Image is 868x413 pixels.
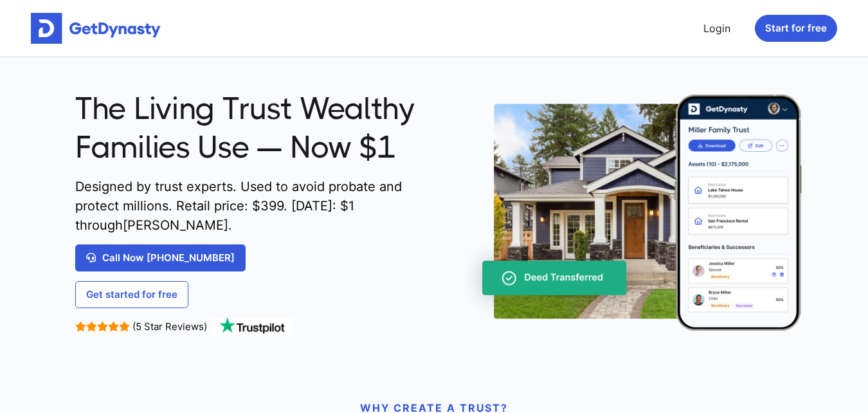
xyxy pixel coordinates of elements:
img: trust-on-cellphone [458,95,802,331]
span: The Living Trust Wealthy Families Use — Now $1 [75,89,448,167]
button: Start for free [755,15,837,42]
span: Designed by trust experts. Used to avoid probate and protect millions. Retail price: $ 399 . [DAT... [75,177,448,235]
a: Login [698,15,736,41]
a: Call Now [PHONE_NUMBER] [75,244,246,271]
span: (5 Star Reviews) [132,320,207,333]
img: TrustPilot Logo [210,318,294,336]
a: Get started for free [75,281,188,308]
img: Get started for free with Dynasty Trust Company [31,13,161,44]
